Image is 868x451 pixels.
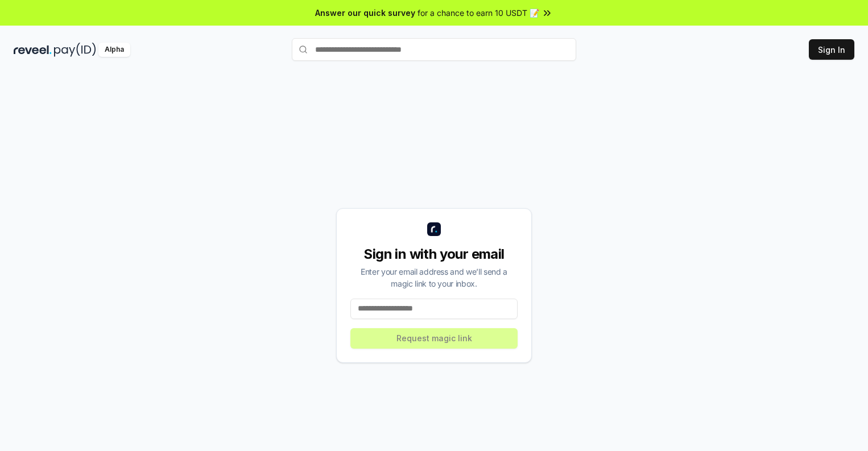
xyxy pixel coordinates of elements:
[809,39,854,60] button: Sign In
[14,43,52,57] img: reveel_dark
[315,7,415,19] span: Answer our quick survey
[427,222,441,236] img: logo_small
[98,43,130,57] div: Alpha
[54,43,96,57] img: pay_id
[418,7,539,19] span: for a chance to earn 10 USDT 📝
[350,245,518,263] div: Sign in with your email
[350,266,518,289] div: Enter your email address and we’ll send a magic link to your inbox.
